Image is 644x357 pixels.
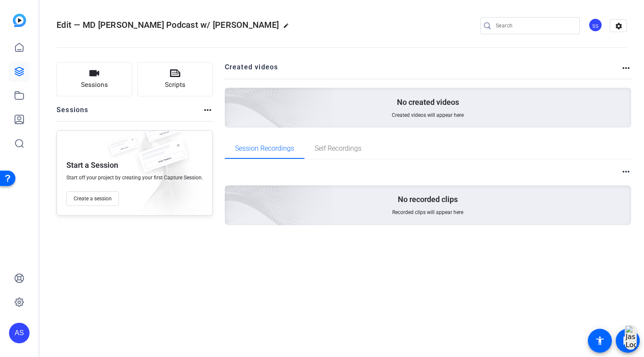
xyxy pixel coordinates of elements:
[66,160,118,170] p: Start a Session
[398,194,458,205] p: No recorded clips
[235,145,294,152] span: Session Recordings
[57,105,89,121] h2: Sessions
[66,174,203,181] span: Start off your project by creating your first Capture Session.
[57,62,132,96] button: Sessions
[66,191,119,206] button: Create a session
[610,20,627,33] mat-icon: settings
[165,80,185,90] span: Scripts
[57,20,279,30] span: Edit — MD [PERSON_NAME] Podcast w/ [PERSON_NAME]
[392,112,464,119] span: Created videos will appear here
[81,80,108,90] span: Sessions
[621,167,631,177] mat-icon: more_horiz
[588,18,603,33] ngx-avatar: Studio Support
[621,63,631,73] mat-icon: more_horiz
[595,336,605,346] mat-icon: accessibility
[9,323,30,343] div: AS
[139,118,186,149] img: fake-session.png
[397,97,459,107] p: No created videos
[129,3,333,189] img: Creted videos background
[129,101,333,286] img: embarkstudio-empty-session.png
[203,105,213,115] mat-icon: more_horiz
[496,21,573,31] input: Search
[137,62,213,96] button: Scripts
[225,62,621,79] h2: Created videos
[13,14,26,27] img: blue-gradient.svg
[125,128,208,220] img: embarkstudio-empty-session.png
[131,139,195,181] img: fake-session.png
[315,145,361,152] span: Self Recordings
[104,136,143,161] img: fake-session.png
[74,195,112,202] span: Create a session
[588,18,602,32] div: SS
[623,336,633,346] mat-icon: message
[283,23,293,33] mat-icon: edit
[392,209,463,216] span: Recorded clips will appear here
